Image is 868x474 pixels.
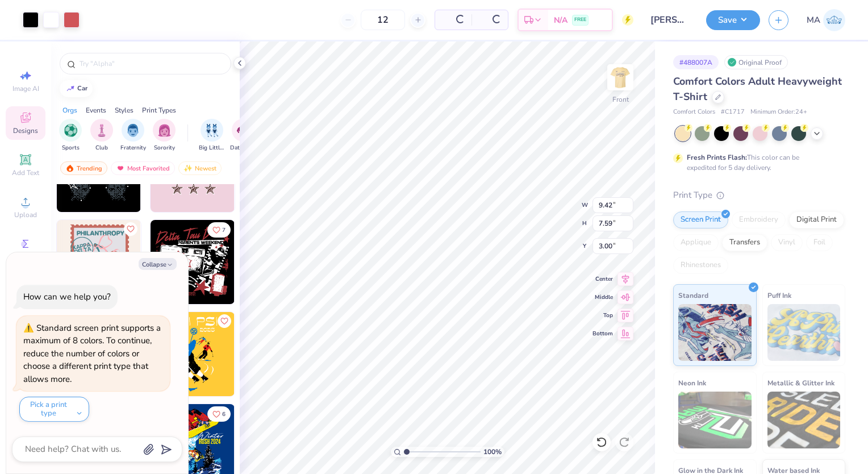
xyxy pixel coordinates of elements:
span: Metallic & Glitter Ink [767,377,834,389]
span: Middle [592,293,613,301]
span: N/A [554,14,567,26]
button: filter button [120,119,146,152]
div: Embroidery [732,211,786,228]
span: 6 [222,411,226,417]
button: Like [207,222,231,238]
img: most_fav.gif [116,164,125,172]
img: 1e5bf4ef-526b-4ce1-8c7a-46c82c70ba81 [151,220,235,304]
span: Club [95,144,108,152]
img: Neon Ink [678,392,752,448]
span: Top [592,311,613,319]
img: d284e217-c8c5-4b48-a3b1-1bc63c97db4e [234,220,318,304]
span: Sports [62,144,80,152]
div: Front [612,94,629,105]
span: 100 % [483,447,502,457]
input: Try "Alpha" [78,58,224,69]
div: Trending [60,161,107,175]
img: Date Parties & Socials Image [237,124,250,137]
div: Styles [115,105,133,115]
img: Club Image [95,124,108,137]
div: filter for Sorority [153,119,176,152]
img: Standard [678,304,752,361]
button: Like [207,406,231,422]
span: Comfort Colors [673,107,715,117]
div: filter for Club [90,119,113,152]
button: Pick a print type [19,397,89,422]
span: Fraternity [120,144,146,152]
img: 3efa2889-45e8-459e-936a-58e56549c98b [234,312,318,396]
img: Big Little Reveal Image [206,124,218,137]
div: This color can be expedited for 5 day delivery. [687,152,827,173]
span: Neon Ink [678,377,706,389]
span: # C1717 [721,107,745,117]
span: Puff Ink [767,289,791,301]
button: Like [124,222,137,236]
div: Standard screen print supports a maximum of 8 colors. To continue, reduce the number of colors or... [23,322,161,385]
button: Save [706,10,760,30]
span: Comfort Colors Adult Heavyweight T-Shirt [673,74,842,103]
img: dd374217-0c6c-402e-87c0-b4b87c22b6f5 [140,220,224,304]
span: Upload [14,210,37,219]
img: trend_line.gif [66,85,75,92]
span: Big Little Reveal [199,144,225,152]
div: Newest [178,161,222,175]
span: Standard [678,289,708,301]
button: filter button [59,119,82,152]
a: MA [807,9,845,31]
span: Add Text [12,168,39,177]
img: Newest.gif [183,164,193,172]
input: – – [361,10,405,30]
span: Designs [13,126,38,135]
div: Digital Print [789,211,844,228]
div: Orgs [62,105,77,115]
button: filter button [230,119,256,152]
div: Events [86,105,106,115]
div: filter for Fraternity [120,119,146,152]
img: Sports Image [64,124,77,137]
img: Manav Admin [823,9,845,31]
div: Most Favorited [111,161,175,175]
span: MA [807,14,820,27]
img: Metallic & Glitter Ink [767,392,841,448]
div: filter for Sports [59,119,82,152]
img: b7366a33-cf3d-467b-b49d-8c59403f6c7d [151,312,235,396]
button: filter button [199,119,225,152]
span: Sorority [154,144,175,152]
div: Applique [673,234,719,251]
div: Original Proof [724,55,788,69]
span: Minimum Order: 24 + [750,107,807,117]
span: Date Parties & Socials [230,144,256,152]
span: Bottom [592,330,613,338]
div: Print Types [142,105,176,115]
strong: Fresh Prints Flash: [687,153,747,162]
div: Rhinestones [673,257,728,274]
div: Foil [806,234,833,251]
img: trending.gif [65,164,74,172]
button: Collapse [139,258,177,270]
span: Image AI [12,84,39,93]
button: filter button [90,119,113,152]
button: filter button [153,119,176,152]
div: filter for Big Little Reveal [199,119,225,152]
div: How can we help you? [23,291,111,302]
img: Front [609,66,632,89]
div: car [77,85,87,92]
div: Print Type [673,189,845,202]
span: Center [592,275,613,283]
div: filter for Date Parties & Socials [230,119,256,152]
div: # 488007A [673,55,719,69]
button: car [60,80,93,97]
img: Puff Ink [767,304,841,361]
div: Transfers [722,234,767,251]
img: Sorority Image [158,124,171,137]
div: Screen Print [673,211,728,228]
button: Like [218,314,231,328]
input: Untitled Design [642,9,698,31]
span: FREE [574,16,586,24]
div: Vinyl [771,234,803,251]
img: Fraternity Image [127,124,139,137]
span: 7 [222,227,226,233]
img: 9bce0c1e-8cb3-4333-b769-c415daef8f89 [57,220,141,304]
